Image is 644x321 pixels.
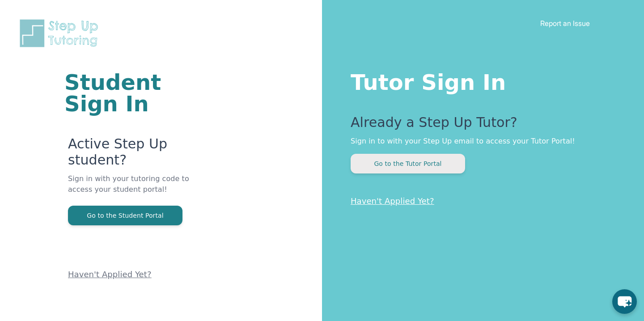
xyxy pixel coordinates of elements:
[351,196,434,206] a: Haven't Applied Yet?
[68,136,215,173] p: Active Step Up student?
[64,72,215,114] h1: Student Sign In
[18,18,104,49] img: Step Up Tutoring horizontal logo
[351,154,465,173] button: Go to the Tutor Portal
[351,159,465,168] a: Go to the Tutor Portal
[68,211,182,220] a: Go to the Student Portal
[351,68,608,93] h1: Tutor Sign In
[68,173,215,206] p: Sign in with your tutoring code to access your student portal!
[351,136,608,147] p: Sign in to with your Step Up email to access your Tutor Portal!
[540,19,590,28] a: Report an Issue
[68,206,182,225] button: Go to the Student Portal
[351,114,608,136] p: Already a Step Up Tutor?
[612,289,637,314] button: chat-button
[68,270,152,279] a: Haven't Applied Yet?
